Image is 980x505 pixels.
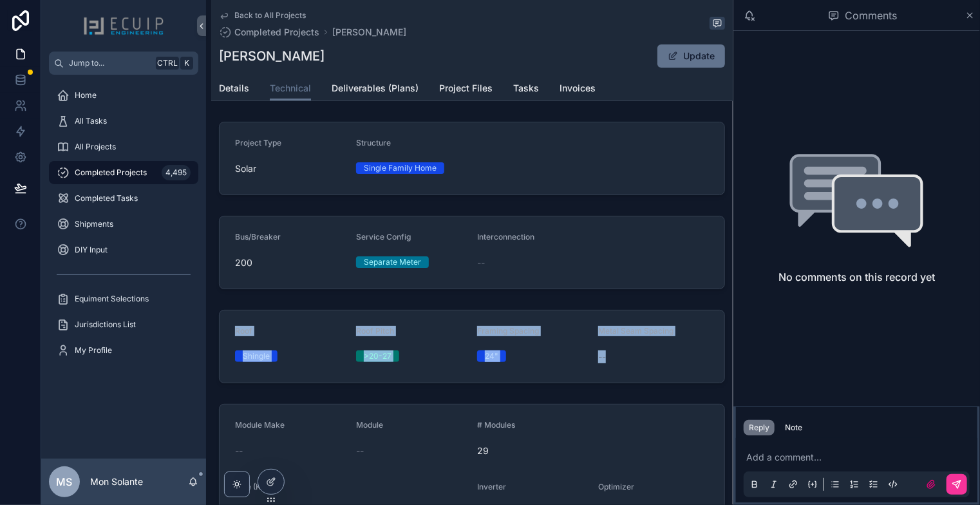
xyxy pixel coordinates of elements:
a: Home [49,84,198,107]
span: Roof [235,326,252,336]
span: Comments [845,8,897,23]
span: Service Config [356,232,411,242]
span: Inverter [477,482,506,491]
button: Jump to...CtrlK [49,52,198,75]
a: Technical [270,77,311,101]
a: Deliverables (Plans) [332,77,419,102]
a: Completed Projects [219,26,319,39]
a: Jurisdictions List [49,313,198,336]
img: App logo [83,15,164,36]
a: Equiment Selections [49,287,198,310]
a: All Tasks [49,110,198,133]
span: MS [57,474,73,490]
div: 24" [485,350,498,362]
a: Shipments [49,213,198,236]
span: Home [75,90,97,100]
a: [PERSON_NAME] [332,26,406,39]
span: Metal Seam Spacing [598,326,674,336]
span: -- [477,256,485,269]
span: Project Files [439,82,493,95]
span: Ctrl [156,57,179,70]
a: All Projects [49,135,198,158]
span: Roof Pitch [356,326,394,336]
a: Completed Projects4,495 [49,161,198,184]
span: Optimizer [598,482,634,491]
span: Completed Projects [75,167,147,178]
span: Jump to... [69,58,151,68]
a: Back to All Projects [219,10,306,21]
a: DIY Input [49,238,198,262]
span: Deliverables (Plans) [332,82,419,95]
span: Completed Tasks [75,193,138,204]
span: -- [235,444,243,457]
div: Separate Meter [364,256,421,268]
span: Back to All Projects [234,10,306,21]
span: Bus/Breaker [235,232,281,242]
span: Shipments [75,219,113,229]
span: -- [356,444,364,457]
a: Completed Tasks [49,187,198,210]
a: Project Files [439,77,493,102]
div: Single Family Home [364,162,437,174]
div: scrollable content [41,75,206,379]
div: 4,495 [162,165,191,180]
span: Size (KW) [235,482,271,491]
div: Shingle [243,350,270,362]
span: Module [356,420,383,430]
a: Tasks [513,77,539,102]
h1: [PERSON_NAME] [219,47,325,65]
span: Completed Projects [234,26,319,39]
span: Technical [270,82,311,95]
a: Details [219,77,249,102]
span: Details [219,82,249,95]
button: Reply [744,420,775,435]
button: Note [780,420,807,435]
span: My Profile [75,345,112,356]
span: Project Type [235,138,281,148]
div: Note [785,423,802,433]
h2: No comments on this record yet [778,269,935,285]
span: Structure [356,138,391,148]
span: All Projects [75,142,116,152]
span: K [182,58,192,68]
span: # Modules [477,420,515,430]
span: Jurisdictions List [75,319,136,330]
span: DIY Input [75,245,108,255]
span: All Tasks [75,116,107,126]
span: Solar [235,162,256,175]
span: Interconnection [477,232,534,242]
span: Framing Spacing [477,326,539,336]
span: Equiment Selections [75,294,149,304]
a: My Profile [49,339,198,362]
div: >20-27 [364,350,391,362]
button: Update [657,44,725,68]
p: Mon Solante [90,475,143,488]
span: 200 [235,256,346,269]
span: Invoices [560,82,596,95]
span: Tasks [513,82,539,95]
a: Invoices [560,77,596,102]
span: 29 [477,444,588,457]
span: -- [598,350,606,363]
span: Module Make [235,420,285,430]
